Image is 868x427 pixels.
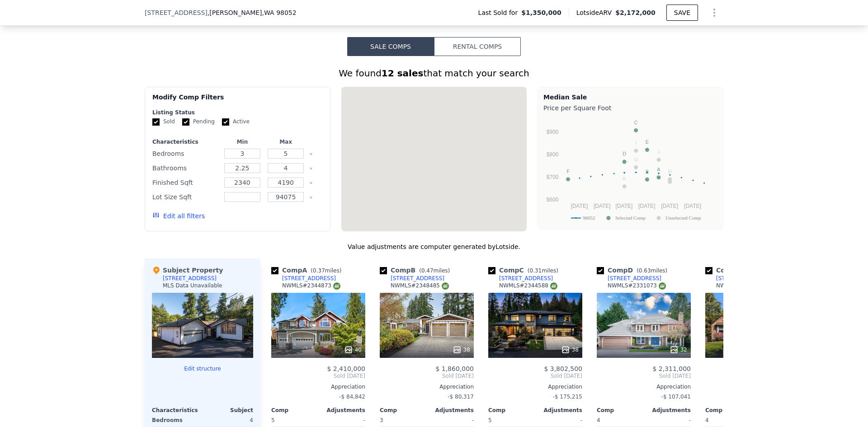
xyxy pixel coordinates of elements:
div: Comp [488,407,535,414]
text: B [646,169,649,174]
div: Max [266,138,306,145]
text: [DATE] [684,203,701,209]
img: NWMLS Logo [442,282,449,290]
div: Comp C [488,266,562,275]
div: Comp [380,407,427,414]
div: - [646,414,691,427]
span: Sold [DATE] [705,372,799,380]
a: [STREET_ADDRESS] [380,275,444,282]
a: [STREET_ADDRESS] [488,275,553,282]
text: Selected Comp [615,215,646,221]
div: Appreciation [597,383,691,390]
span: $ 1,860,000 [435,365,474,372]
span: -$ 175,215 [553,394,582,400]
div: [STREET_ADDRESS] [499,275,553,282]
button: Rental Comps [434,37,521,56]
div: 32 [670,345,687,354]
span: -$ 84,842 [339,394,365,400]
text: [DATE] [616,203,633,209]
div: Min [222,138,262,145]
text: F [566,169,570,174]
span: 0.47 [421,267,434,274]
button: Clear [309,181,313,185]
div: Subject Property [152,266,223,275]
div: Adjustments [427,407,474,414]
button: Clear [309,152,313,156]
div: Characteristics [152,138,219,145]
button: Edit structure [152,365,253,372]
span: $ 2,311,000 [652,365,691,372]
div: [STREET_ADDRESS] [391,275,444,282]
text: $800 [547,151,559,158]
span: Last Sold for [478,8,522,17]
text: [DATE] [638,203,656,209]
span: 5 [488,417,492,423]
div: Finished Sqft [152,176,219,189]
text: $700 [547,174,559,180]
input: Sold [152,118,160,126]
label: Pending [182,118,215,126]
span: , WA 98052 [262,9,297,16]
span: 0.37 [313,267,325,274]
span: [STREET_ADDRESS] [145,8,208,17]
div: NWMLS # 2331073 [608,282,666,290]
button: Sale Comps [347,37,434,56]
button: Edit all filters [152,211,205,221]
div: Subject [203,407,253,414]
div: Appreciation [380,383,474,390]
label: Active [222,118,250,126]
span: -$ 107,041 [661,394,691,400]
div: - [429,414,474,427]
img: NWMLS Logo [659,282,666,290]
span: 4 [705,417,709,423]
img: NWMLS Logo [333,282,340,290]
text: H [668,169,672,174]
text: E [646,139,649,145]
div: Adjustments [535,407,582,414]
span: Sold [DATE] [380,372,474,380]
button: Show Options [705,4,723,22]
span: Lotside ARV [576,8,615,17]
div: Listing Status [152,109,323,116]
div: Appreciation [488,383,582,390]
div: 40 [344,345,362,354]
div: A chart. [543,114,717,227]
text: $900 [547,129,559,135]
span: $ 3,802,500 [544,365,582,372]
span: , [PERSON_NAME] [208,8,297,17]
div: Modify Comp Filters [152,93,323,109]
span: ( miles) [633,267,671,274]
div: 4 [204,414,253,427]
div: [STREET_ADDRESS] [282,275,336,282]
span: ( miles) [524,267,562,274]
div: NWMLS # 2344873 [282,282,340,290]
div: - [537,414,582,427]
span: 4 [597,417,600,423]
div: Appreciation [271,383,365,390]
div: 38 [561,345,579,354]
span: $2,172,000 [615,9,656,16]
div: NWMLS # 2363463 [716,282,774,290]
div: Comp A [271,266,345,275]
div: We found that match your search [145,67,723,80]
div: Comp [271,407,318,414]
div: NWMLS # 2344588 [499,282,557,290]
div: Price per Square Foot [543,102,717,114]
span: 3 [380,417,383,423]
span: -$ 80,317 [448,394,474,400]
div: [STREET_ADDRESS] [608,275,661,282]
div: Comp B [380,266,453,275]
a: [STREET_ADDRESS] [705,275,770,282]
div: Lot Size Sqft [152,191,219,203]
button: Clear [309,167,313,170]
text: J [657,149,660,155]
strong: 12 sales [382,68,424,79]
span: Sold [DATE] [597,372,691,380]
div: Median Sale [543,93,717,102]
button: SAVE [666,5,698,21]
text: [DATE] [661,203,678,209]
div: 38 [453,345,470,354]
span: Sold [DATE] [271,372,365,380]
text: [DATE] [571,203,588,209]
text: I [635,140,637,145]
